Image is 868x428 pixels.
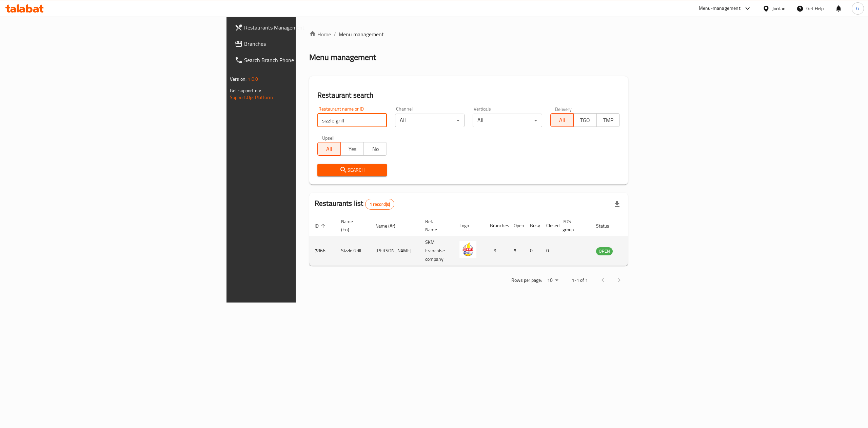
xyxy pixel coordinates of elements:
span: 1 record(s) [366,201,394,208]
button: TGO [573,113,597,127]
button: All [317,142,341,156]
span: POS group [563,217,583,234]
th: Action [626,215,650,236]
span: Yes [343,144,361,154]
th: Logo [454,215,485,236]
button: Yes [340,142,364,156]
span: TGO [576,115,594,125]
a: Search Branch Phone [229,52,372,68]
a: Support.OpsPlatform [230,93,273,102]
td: [PERSON_NAME] [370,236,420,266]
th: Branches [485,215,508,236]
p: Rows per page: [511,276,542,285]
span: Search [323,166,381,174]
label: Upsell [322,135,335,140]
button: All [550,113,574,127]
span: All [553,115,571,125]
span: Name (Ar) [375,222,404,230]
span: No [367,144,384,154]
p: 1-1 of 1 [572,276,588,285]
span: G [856,5,859,12]
span: Version: [230,75,246,83]
span: OPEN [596,247,613,255]
div: Jordan [772,5,786,12]
span: Ref. Name [425,217,446,234]
img: Sizzle Grill [459,241,476,258]
div: All [473,114,542,127]
th: Closed [541,215,557,236]
span: ID [315,222,328,230]
div: Export file [609,196,625,212]
div: Menu-management [699,4,741,13]
div: Rows per page: [545,275,561,286]
a: Restaurants Management [229,19,372,36]
div: All [395,114,465,127]
th: Open [508,215,525,236]
td: 9 [485,236,508,266]
span: Name (En) [341,217,362,234]
a: Branches [229,36,372,52]
span: Branches [244,40,366,48]
button: TMP [596,113,620,127]
span: Search Branch Phone [244,56,366,64]
nav: breadcrumb [309,30,628,38]
span: Status [596,222,618,230]
label: Delivery [555,106,572,111]
button: Search [317,164,387,176]
table: enhanced table [309,215,650,266]
input: Search for restaurant name or ID.. [317,114,387,127]
span: Get support on: [230,86,261,95]
span: All [320,144,338,154]
span: 1.0.0 [248,75,258,83]
h2: Restaurants list [315,198,394,210]
span: Restaurants Management [244,23,366,32]
button: No [363,142,387,156]
h2: Restaurant search [317,90,620,100]
td: SKM Franchise company [420,236,454,266]
span: TMP [599,115,617,125]
td: 5 [508,236,525,266]
th: Busy [525,215,541,236]
td: 0 [541,236,557,266]
td: 0 [525,236,541,266]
